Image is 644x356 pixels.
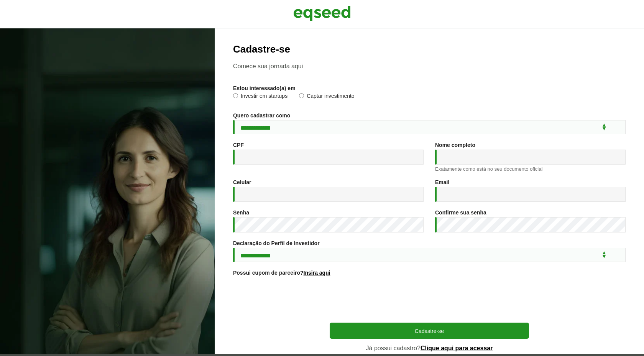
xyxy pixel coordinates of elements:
input: Investir em startups [233,93,238,98]
label: Celular [233,180,251,185]
iframe: reCAPTCHA [371,285,488,315]
label: Quero cadastrar como [233,113,290,118]
label: Email [435,180,449,185]
label: Declaração do Perfil de Investidor [233,241,320,246]
a: Clique aqui para acessar [421,345,493,351]
label: Possui cupom de parceiro? [233,270,330,275]
label: Senha [233,210,249,215]
p: Já possui cadastro? [330,344,529,352]
label: Nome completo [435,142,475,148]
div: Exatamente como está no seu documento oficial [435,166,626,171]
p: Comece sua jornada aqui [233,63,626,70]
img: EqSeed Logo [293,4,351,23]
h2: Cadastre-se [233,44,626,55]
button: Cadastre-se [330,323,529,339]
label: Confirme sua senha [435,210,486,215]
label: Estou interessado(a) em [233,86,296,91]
input: Captar investimento [299,93,304,98]
label: CPF [233,142,244,148]
label: Captar investimento [299,93,355,101]
a: Insira aqui [304,270,330,275]
label: Investir em startups [233,93,287,101]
